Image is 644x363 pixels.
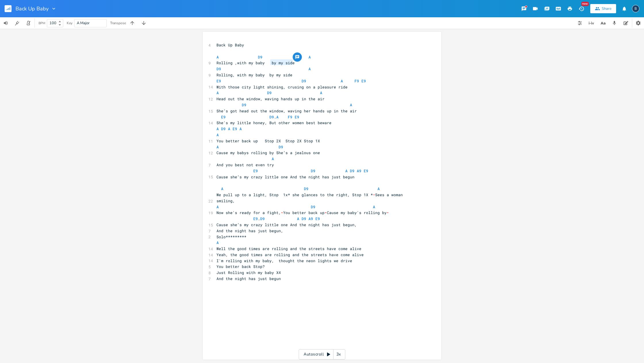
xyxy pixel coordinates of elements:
span: D9 [260,216,265,221]
span: E9 [233,126,237,131]
span: E9 [253,216,258,221]
span: A [216,126,219,131]
span: A [216,54,219,60]
span: D9 [302,216,306,221]
span: A [221,186,223,191]
span: You better back up Stop 2X Stop 2X Stop 1X [216,138,320,143]
span: A9 [357,168,361,173]
div: Autoscroll [299,349,345,360]
span: . [216,216,320,221]
span: Cause she’s my crazy little one And the night has just begun [216,174,354,179]
span: D9 [258,54,262,60]
span: A [216,144,219,150]
span: A [345,168,348,173]
span: Head out the window, waving hands up in the air [216,96,325,101]
span: And the night has just begun, [216,228,283,233]
div: Key [67,21,72,25]
span: You better back Stop? [216,264,265,269]
span: And the night has just begun [216,276,281,281]
span: A [297,216,299,221]
span: And you best not even try [216,162,274,167]
div: Transpose [110,21,126,25]
span: A [373,204,375,209]
span: D9 [267,90,272,95]
span: F9 [288,114,292,120]
span: A [216,204,219,209]
span: \u2028 [373,192,375,197]
span: A [239,126,242,131]
span: E9 [364,168,368,173]
div: boywells [632,5,639,12]
button: Share [590,4,616,13]
button: B [632,2,639,15]
span: D9 [279,144,283,150]
span: A [308,54,311,60]
span: A [272,156,274,161]
span: D9 [269,114,274,120]
span: D9 [302,78,306,84]
div: BPM [39,22,45,25]
span: F9 [354,78,359,84]
span: A [308,66,311,71]
div: 3x [333,349,344,360]
span: A Major [77,20,90,26]
span: D9 [311,204,315,209]
span: Well the good times are rolling and the streets have come alive [216,246,361,251]
span: A [216,240,219,245]
span: I'm rolling with my baby, thought the neon lights we drive [216,258,352,263]
span: Cause she’s my crazy little one And the night has just begun, [216,222,357,227]
span: Cause my babys rolling by She’s a jealous one [216,150,320,155]
span: Rolling ,with my baby by my side [216,60,295,65]
span: A [228,126,230,131]
span: A [377,186,380,191]
div: Share [602,6,612,11]
div: New [581,2,589,6]
span: E9 [361,78,366,84]
span: She's my little honey, But other women best beware [216,120,331,125]
span: D9 [311,168,315,173]
span: A [276,114,279,120]
span: With those city light shining, crusing on a pleasure ride [216,84,348,90]
span: Back Up Baby [216,42,244,48]
span: D9 [221,126,226,131]
span: Yeah, the good times are rolling and the streets have come alive [216,252,364,257]
span: . [216,114,299,120]
span: Now she's ready for a fight, You better back up Cause my baby's rolling by [216,210,389,215]
span: D9 [304,186,308,191]
span: D9 [216,66,221,71]
span: Back Up Baby [16,6,49,11]
span: A [320,90,322,95]
span: E9 [221,114,226,120]
span: Rolling, with my baby by my side [216,72,292,77]
span: E9 [315,216,320,221]
span: A [216,132,219,137]
span: \u2028 [387,210,389,215]
span: \u2028 [281,210,283,215]
span: E9 [295,114,299,120]
span: A9 [308,216,313,221]
span: \u2028 [325,210,327,215]
button: New [576,3,587,14]
span: A [350,102,352,107]
span: She’s got head out the window, waving her hands up in the air [216,108,357,114]
span: D9 [350,168,354,173]
span: We pull up to a light, Stop 1x* she glances to the right, Stop 1X * Sees a woman smiling, [216,192,405,203]
span: A [341,78,343,84]
span: A [216,90,219,95]
span: D9 [242,102,246,107]
span: E9 [253,168,258,173]
span: E9 [216,78,221,84]
span: Just Rolling with my baby X4 [216,270,281,275]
